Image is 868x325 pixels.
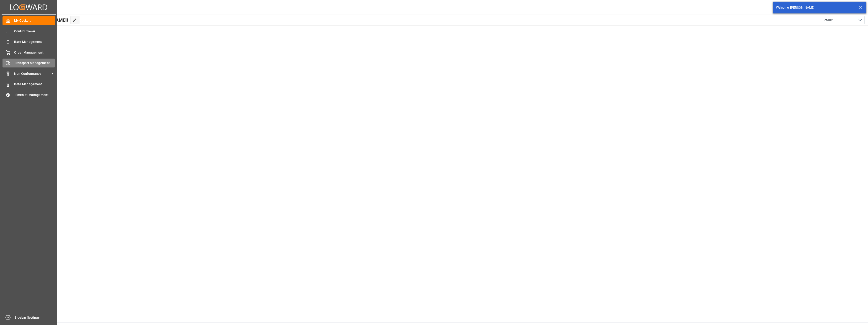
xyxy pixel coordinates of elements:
[14,18,55,23] span: My Cockpit
[14,39,55,44] span: Rate Management
[14,61,55,65] span: Transport Management
[819,16,865,24] button: open menu
[14,50,55,55] span: Order Management
[14,93,55,97] span: Timeslot Management
[19,16,68,24] span: Hello [PERSON_NAME]!
[776,5,854,10] div: Welcome, [PERSON_NAME]
[14,29,55,34] span: Control Tower
[3,16,55,25] a: My Cockpit
[3,48,55,57] a: Order Management
[3,90,55,99] a: Timeslot Management
[3,80,55,89] a: Data Management
[3,27,55,36] a: Control Tower
[822,18,833,23] span: Default
[14,82,55,87] span: Data Management
[15,315,56,320] span: Sidebar Settings
[3,37,55,46] a: Rate Management
[3,59,55,67] a: Transport Management
[14,71,50,76] span: Non Conformance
